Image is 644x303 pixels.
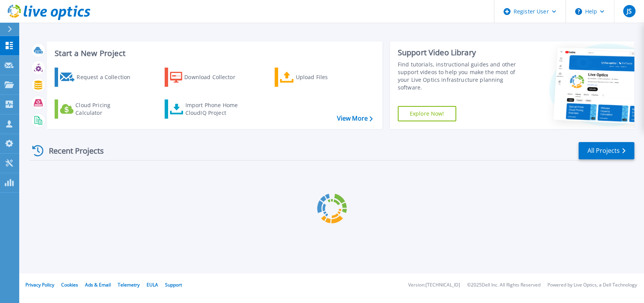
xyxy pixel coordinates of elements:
[165,281,182,288] a: Support
[30,141,114,160] div: Recent Projects
[118,281,140,288] a: Telemetry
[61,281,78,288] a: Cookies
[275,68,360,87] a: Upload Files
[296,70,357,85] div: Upload Files
[165,68,250,87] a: Download Collector
[337,115,373,122] a: View More
[55,49,372,58] h3: Start a New Project
[147,281,158,288] a: EULA
[184,70,246,85] div: Download Collector
[85,281,111,288] a: Ads & Email
[467,283,541,288] li: © 2025 Dell Inc. All Rights Reserved
[25,281,54,288] a: Privacy Policy
[398,48,521,58] div: Support Video Library
[55,68,140,87] a: Request a Collection
[398,61,521,91] div: Find tutorials, instructional guides and other support videos to help you make the most of your L...
[77,70,138,85] div: Request a Collection
[75,101,137,117] div: Cloud Pricing Calculator
[408,283,460,288] li: Version: [TECHNICAL_ID]
[547,283,637,288] li: Powered by Live Optics, a Dell Technology
[398,106,456,121] a: Explore Now!
[185,101,245,117] div: Import Phone Home CloudIQ Project
[627,8,632,14] span: JS
[55,99,140,119] a: Cloud Pricing Calculator
[579,142,634,159] a: All Projects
